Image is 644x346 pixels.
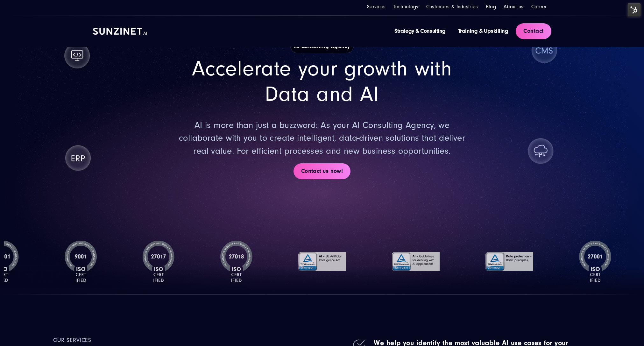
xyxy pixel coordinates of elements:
[394,27,508,35] div: Navigation Menu
[171,119,473,158] p: AI is more than just a buzzword: As your AI Consulting Agency, we collaborate with you to create ...
[392,241,440,282] img: TÜV Certificate - AI Guidelines for dealing with AI applications | AI agency SUNZINET
[65,241,97,282] img: ISO-9001 Logo | AI agency SUNZINET
[367,3,547,11] div: Navigation Menu
[220,241,252,282] img: ISO-27018 Logo | AI agency SUNZINET
[579,241,611,282] img: ISO-27001 Logo | AI agency SUNZINET
[143,241,175,282] img: ISO-27017 Logo | AI agency SUNZINET
[516,23,551,39] a: Contact
[171,56,473,107] h2: Accelerate your growth with Data and AI
[426,4,478,10] a: Customers & Industries
[485,241,533,282] img: TÜV Certificate - Data protection - basic principles | AI agency SUNZINET
[486,4,496,10] a: Blog
[53,336,268,344] strong: Our Services
[394,28,446,34] a: Strategy & Consulting
[294,163,351,179] a: Contact us now!
[367,4,386,10] a: Services
[298,241,346,282] img: TÜV Certificate - EU Artificial Intelligence Act | AI agency SUNZINET
[93,28,147,35] img: SUNZINET AI Logo
[531,4,547,10] a: Career
[627,3,641,17] img: HubSpot Tools Menu Toggle
[393,4,418,10] a: Technology
[504,4,524,10] a: About us
[458,28,508,34] a: Training & Upskilling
